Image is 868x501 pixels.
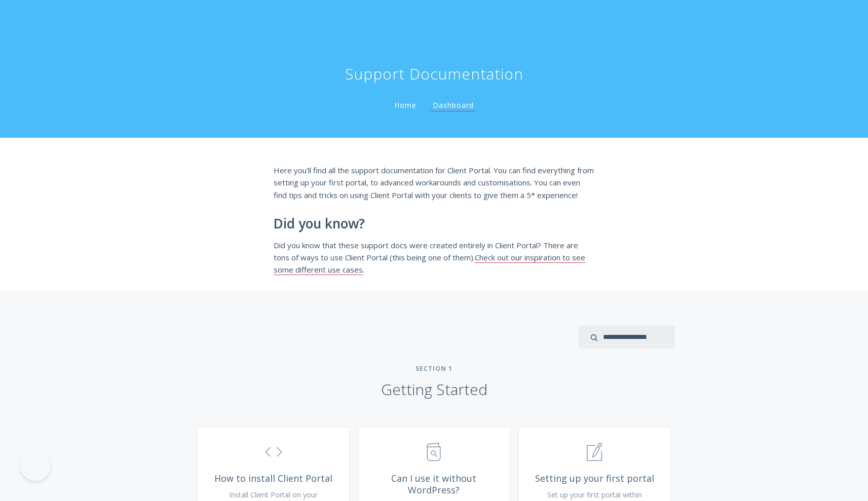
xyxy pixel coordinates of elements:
[274,164,595,201] p: Here you'll find all the support documentation for Client Portal. You can find everything from se...
[392,100,419,110] a: Home
[274,216,595,232] h2: Did you know?
[345,64,523,84] h1: Support Documentation
[274,239,595,276] p: Did you know that these support docs were created entirely in Client Portal? There are tons of wa...
[373,473,495,495] span: Can I use it without WordPress?
[431,100,476,111] a: Dashboard
[534,473,655,484] span: Setting up your first portal
[579,326,675,349] input: search input
[213,473,334,484] span: How to install Client Portal
[20,450,51,481] iframe: Toggle Customer Support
